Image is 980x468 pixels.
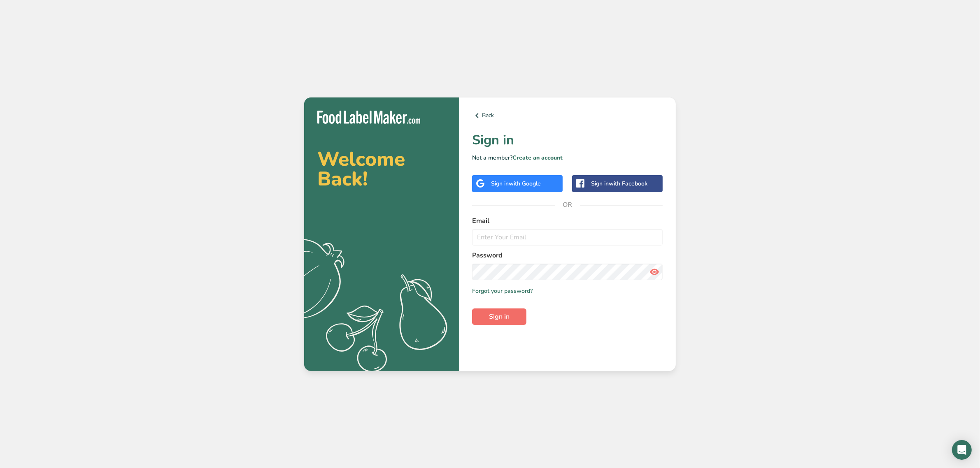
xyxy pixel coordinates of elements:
span: Sign in [489,312,510,322]
h1: Sign in [472,130,663,150]
img: Food Label Maker [317,111,420,124]
p: Not a member? [472,153,663,162]
span: with Facebook [609,180,647,188]
a: Create an account [512,154,563,162]
div: Open Intercom Messenger [952,440,972,460]
h2: Welcome Back! [317,149,446,189]
div: Sign in [491,179,541,188]
a: Forgot your password? [472,287,533,295]
label: Password [472,250,663,260]
span: with Google [509,180,541,188]
span: OR [555,192,580,217]
div: Sign in [591,179,647,188]
a: Back [472,111,663,120]
input: Enter Your Email [472,229,663,246]
button: Sign in [472,308,526,325]
label: Email [472,216,663,226]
